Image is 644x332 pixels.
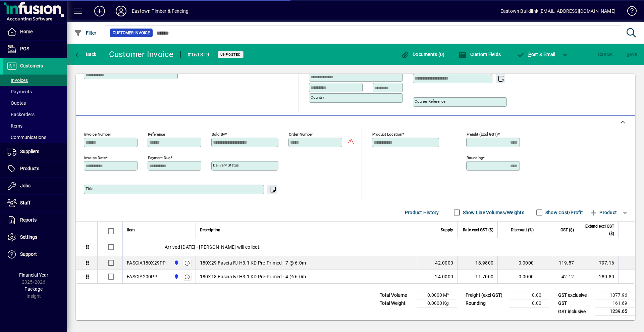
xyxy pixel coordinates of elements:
[148,155,170,160] mat-label: Payment due
[509,299,549,307] td: 0.00
[212,132,225,137] mat-label: Sold by
[544,209,583,216] label: Show Cost/Profit
[19,272,48,278] span: Financial Year
[20,149,39,154] span: Suppliers
[3,75,67,86] a: Invoices
[3,109,67,120] a: Backorders
[511,226,534,234] span: Discount (%)
[555,299,595,307] td: GST
[627,52,629,57] span: S
[127,226,135,234] span: Item
[7,135,46,140] span: Communications
[289,132,313,137] mat-label: Order number
[3,97,67,109] a: Quotes
[20,251,37,257] span: Support
[110,5,132,17] button: Profile
[517,52,555,57] span: ost & Email
[463,226,493,234] span: Rate excl GST ($)
[627,49,637,60] span: ave
[560,226,574,234] span: GST ($)
[3,86,67,97] a: Payments
[528,52,531,57] span: P
[7,89,32,94] span: Payments
[462,209,524,216] label: Show Line Volumes/Weights
[72,27,98,39] button: Filter
[3,212,67,229] a: Reports
[3,120,67,132] a: Items
[467,132,498,137] mat-label: Freight (excl GST)
[513,48,559,60] button: Post & Email
[20,183,31,188] span: Jobs
[457,48,502,60] button: Custom Fields
[417,291,457,299] td: 0.0000 M³
[415,99,445,104] mat-label: Courier Reference
[123,238,635,256] div: Arrived [DATE] - [PERSON_NAME] will collect:
[84,155,106,160] mat-label: Invoice date
[435,259,453,266] span: 42.0000
[462,259,493,266] div: 18.9800
[132,6,189,16] div: Eastown Timber & Fencing
[200,259,306,266] span: 180X29 Fascia FJ H3.1 KD Pre-Primed - 7 @ 6.0m
[595,307,635,316] td: 1239.65
[7,100,26,106] span: Quotes
[3,178,67,194] a: Jobs
[467,155,483,160] mat-label: Rounding
[500,6,615,16] div: Eastown Buildlink [EMAIL_ADDRESS][DOMAIN_NAME]
[538,256,578,270] td: 119.57
[3,41,67,57] a: POS
[67,48,104,60] app-page-header-button: Back
[497,270,538,283] td: 0.0000
[595,291,635,299] td: 1077.96
[187,49,210,60] div: #161319
[109,49,174,60] div: Customer Invoice
[376,299,417,307] td: Total Weight
[311,95,324,100] mat-label: Country
[74,30,97,36] span: Filter
[399,48,446,60] button: Documents (0)
[7,112,35,117] span: Backorders
[372,132,402,137] mat-label: Product location
[113,30,150,36] span: Customer Invoice
[24,286,43,292] span: Package
[74,52,97,57] span: Back
[582,223,614,237] span: Extend excl GST ($)
[3,229,67,246] a: Settings
[213,163,239,168] mat-label: Delivery status
[86,186,93,191] mat-label: Title
[578,270,618,283] td: 280.80
[20,217,37,223] span: Reports
[625,48,639,60] button: Save
[462,291,509,299] td: Freight (excl GST)
[401,52,445,57] span: Documents (0)
[595,299,635,307] td: 161.69
[3,132,67,143] a: Communications
[3,195,67,211] a: Staff
[402,206,442,219] button: Product History
[462,273,493,280] div: 11.7000
[148,132,165,137] mat-label: Reference
[20,29,33,34] span: Home
[127,273,157,280] div: FASCIA200PP
[20,200,31,205] span: Staff
[555,291,595,299] td: GST exclusive
[200,226,220,234] span: Description
[127,259,166,266] div: FASCIA180X29PP
[3,246,67,263] a: Support
[435,273,453,280] span: 24.0000
[497,256,538,270] td: 0.0000
[555,307,595,316] td: GST inclusive
[459,52,501,57] span: Custom Fields
[462,299,509,307] td: Rounding
[20,46,29,51] span: POS
[417,299,457,307] td: 0.0000 Kg
[3,23,67,40] a: Home
[3,160,67,177] a: Products
[578,256,618,270] td: 797.16
[509,291,549,299] td: 0.00
[405,207,439,218] span: Product History
[84,132,111,137] mat-label: Invoice number
[7,78,28,83] span: Invoices
[538,270,578,283] td: 42.12
[20,63,43,68] span: Customers
[172,273,180,280] span: Holyoake St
